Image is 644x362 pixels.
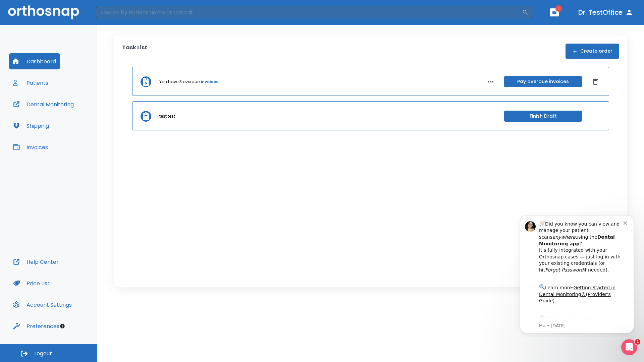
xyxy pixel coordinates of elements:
[9,275,54,291] button: Price List
[555,5,562,12] span: 1
[159,79,200,85] p: You have 3 overdue
[504,111,582,122] button: Finish Draft
[9,75,52,91] button: Patients
[510,209,644,337] iframe: Intercom notifications message
[635,339,640,345] span: 1
[621,339,637,355] iframe: Intercom live chat
[9,96,78,112] button: Dental Monitoring
[201,79,218,85] a: invoices
[9,139,52,155] button: Invoices
[122,44,147,59] p: Task List
[9,297,76,313] button: Account Settings
[29,114,114,120] p: Message from Ma, sent 8w ago
[9,118,53,134] button: Shipping
[34,350,52,357] span: Logout
[590,76,601,87] button: Dismiss
[504,76,582,87] button: Pay overdue invoices
[576,6,636,18] button: Dr. TestOffice
[96,6,522,19] input: Search by Patient Name or Case #
[114,10,119,16] button: Dismiss notification
[29,107,89,119] a: App Store
[59,323,65,329] div: Tooltip anchor
[566,44,619,59] button: Create order
[29,105,114,139] div: Download the app: | ​ Let us know if you need help getting started!
[8,5,79,19] img: Orthosnap
[9,254,63,270] button: Help Center
[159,113,175,119] p: test test
[9,318,63,334] button: Preferences
[9,53,60,69] button: Dashboard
